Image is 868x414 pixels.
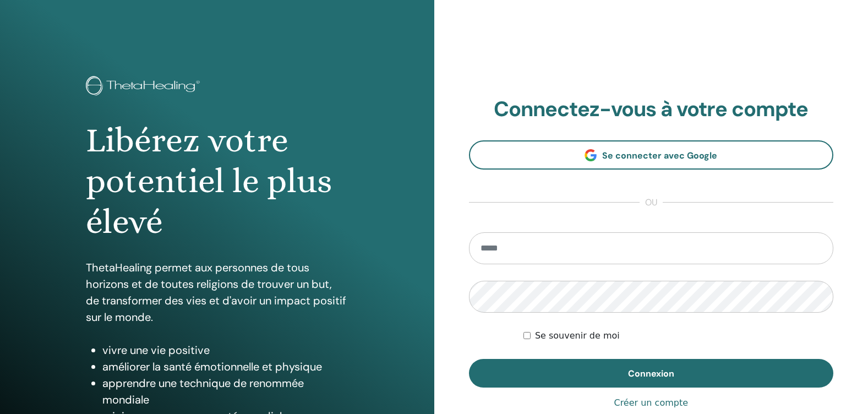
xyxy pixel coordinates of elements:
[86,259,348,325] p: ThetaHealing permet aux personnes de tous horizons et de toutes religions de trouver un but, de t...
[102,342,348,358] li: vivre une vie positive
[102,375,348,408] li: apprendre une technique de renommée mondiale
[102,358,348,375] li: améliorer la santé émotionnelle et physique
[523,329,833,342] div: Keep me authenticated indefinitely or until I manually logout
[469,140,834,170] a: Se connecter avec Google
[86,120,348,243] h1: Libérez votre potentiel le plus élevé
[628,368,674,379] span: Connexion
[640,196,663,209] span: ou
[469,359,834,388] button: Connexion
[614,396,688,410] a: Créer un compte
[469,97,834,122] h2: Connectez-vous à votre compte
[602,150,717,161] span: Se connecter avec Google
[535,329,620,342] label: Se souvenir de moi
